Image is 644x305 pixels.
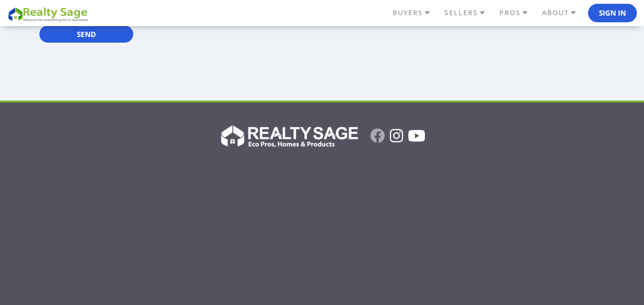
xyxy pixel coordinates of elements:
input: Send [39,25,134,43]
a: ABOUT [540,5,588,21]
a: BUYERS [390,5,442,21]
button: Sign In [588,4,637,23]
img: Realty Sage Logo [219,122,358,149]
a: SELLERS [442,5,497,21]
a: PROS [497,5,540,21]
img: REALTY SAGE [7,6,92,22]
